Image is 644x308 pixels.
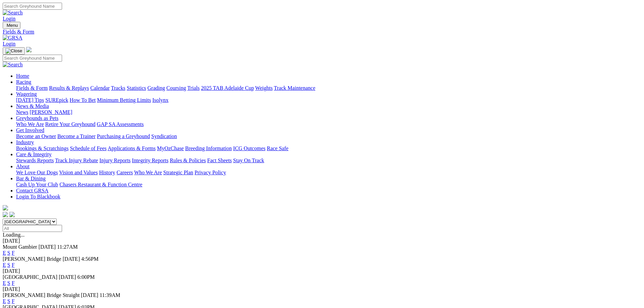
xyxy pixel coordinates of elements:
a: Trials [187,85,200,91]
a: Vision and Values [59,170,98,175]
span: [GEOGRAPHIC_DATA] [3,274,57,280]
a: Chasers Restaurant & Function Centre [59,182,142,187]
a: Schedule of Fees [70,145,106,151]
a: News & Media [16,103,49,109]
a: Home [16,73,29,79]
div: Get Involved [16,133,641,139]
input: Search [3,3,62,10]
a: Contact GRSA [16,188,48,193]
div: Bar & Dining [16,182,641,188]
span: Loading... [3,232,24,238]
a: S [7,262,10,268]
a: [DATE] Tips [16,97,44,103]
a: Industry [16,139,34,145]
a: Wagering [16,91,37,97]
a: Track Injury Rebate [55,158,98,163]
a: Fields & Form [3,29,641,35]
a: We Love Our Dogs [16,170,58,175]
a: Cash Up Your Club [16,182,58,187]
span: [DATE] [59,274,76,280]
img: Search [3,10,23,16]
div: Greyhounds as Pets [16,121,641,127]
img: Close [5,48,22,54]
a: Grading [148,85,165,91]
a: GAP SA Assessments [97,121,144,127]
a: Tracks [111,85,125,91]
img: logo-grsa-white.png [26,47,32,52]
a: Care & Integrity [16,151,52,157]
a: Weights [255,85,273,91]
img: GRSA [3,35,22,41]
a: Privacy Policy [195,170,226,175]
a: ICG Outcomes [233,145,265,151]
a: S [7,298,10,304]
a: Integrity Reports [132,158,168,163]
a: SUREpick [45,97,68,103]
a: About [16,164,30,169]
a: Retire Your Greyhound [45,121,96,127]
a: News [16,109,28,115]
a: Breeding Information [185,145,232,151]
a: E [3,262,6,268]
span: Menu [7,23,18,28]
span: [PERSON_NAME] Bridge Straight [3,292,79,298]
a: Calendar [90,85,110,91]
span: [DATE] [63,256,80,262]
a: Racing [16,79,31,85]
a: Fact Sheets [207,158,232,163]
span: 11:39AM [100,292,120,298]
img: logo-grsa-white.png [3,205,8,210]
a: F [12,280,15,286]
a: How To Bet [70,97,96,103]
a: Bar & Dining [16,176,46,181]
input: Select date [3,225,62,232]
a: Syndication [151,133,177,139]
span: [DATE] [81,292,98,298]
div: News & Media [16,109,641,115]
span: 11:27AM [57,244,78,250]
div: [DATE] [3,268,641,274]
a: Who We Are [16,121,44,127]
span: [DATE] [39,244,56,250]
a: Who We Are [134,170,162,175]
a: Careers [116,170,133,175]
a: Stay On Track [233,158,264,163]
a: Fields & Form [16,85,48,91]
div: Racing [16,85,641,91]
a: Statistics [127,85,146,91]
a: Rules & Policies [170,158,206,163]
a: Become an Owner [16,133,56,139]
span: 6:00PM [77,274,95,280]
a: Strategic Plan [163,170,193,175]
a: Isolynx [152,97,168,103]
div: [DATE] [3,286,641,292]
a: MyOzChase [157,145,184,151]
button: Toggle navigation [3,47,25,55]
a: Login To Blackbook [16,194,60,199]
a: E [3,280,6,286]
a: Get Involved [16,127,44,133]
a: Minimum Betting Limits [97,97,151,103]
div: About [16,170,641,176]
a: F [12,298,15,304]
a: [PERSON_NAME] [30,109,72,115]
a: Race Safe [267,145,288,151]
a: Login [3,16,15,21]
a: E [3,298,6,304]
button: Toggle navigation [3,22,20,29]
div: Wagering [16,97,641,103]
a: Track Maintenance [274,85,315,91]
img: Search [3,62,23,68]
a: E [3,250,6,256]
a: Applications & Forms [108,145,156,151]
div: Industry [16,145,641,151]
img: twitter.svg [9,212,15,217]
span: 4:56PM [81,256,99,262]
a: Results & Replays [49,85,89,91]
a: F [12,262,15,268]
div: [DATE] [3,238,641,244]
a: Greyhounds as Pets [16,115,58,121]
a: S [7,250,10,256]
div: Care & Integrity [16,158,641,164]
